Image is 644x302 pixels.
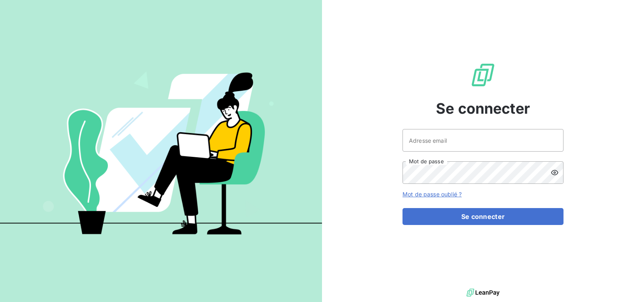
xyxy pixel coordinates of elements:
[402,208,563,225] button: Se connecter
[436,98,530,119] span: Se connecter
[466,287,500,299] img: logo
[470,62,496,88] img: Logo LeanPay
[402,191,462,198] a: Mot de passe oublié ?
[402,129,563,152] input: placeholder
